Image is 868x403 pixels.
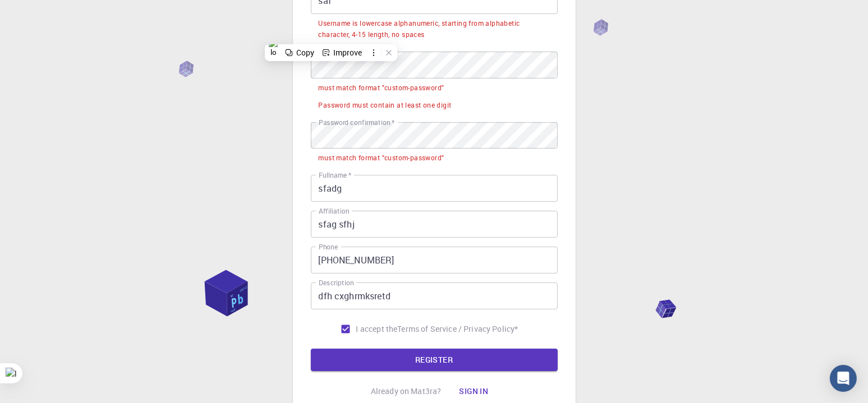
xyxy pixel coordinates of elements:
span: I accept the [356,323,398,335]
div: Username is lowercase alphanumeric, starting from alphabetic character, 4-15 length, no spaces [319,18,550,40]
a: Terms of Service / Privacy Policy* [397,323,518,335]
button: Sign in [450,380,497,402]
div: must match format "custom-password" [319,82,444,94]
p: Terms of Service / Privacy Policy * [397,323,518,335]
div: Password must contain at least one digit [319,100,452,111]
button: REGISTER [311,349,558,371]
label: Password confirmation [319,118,394,127]
p: Already on Mat3ra? [371,386,442,397]
label: Phone [319,242,338,252]
label: Affiliation [319,206,349,216]
label: Fullname [319,170,351,180]
div: must match format "custom-password" [319,152,444,164]
div: Open Intercom Messenger [830,365,857,392]
label: Description [319,278,354,288]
